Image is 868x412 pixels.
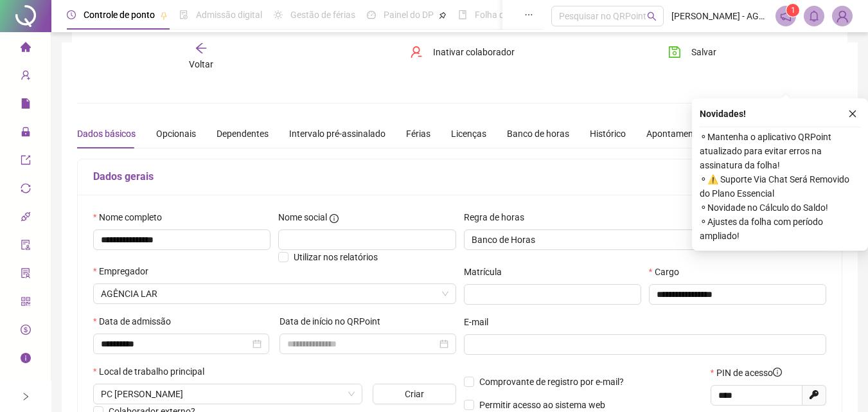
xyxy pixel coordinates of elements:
span: info-circle [773,368,782,377]
span: sun [274,10,283,19]
h5: Dados gerais [93,169,826,184]
div: Dependentes [217,127,269,141]
span: home [21,36,31,62]
span: Nome social [278,210,327,224]
span: sync [21,177,31,203]
label: Local de trabalho principal [93,364,213,379]
label: Data de admissão [93,314,179,328]
span: pushpin [439,12,447,19]
span: export [21,149,31,175]
span: 1 [791,6,795,15]
label: Data de início no QRPoint [279,314,389,328]
div: Apontamentos [646,127,706,141]
div: Banco de horas [507,127,569,141]
span: Folha de pagamento [475,10,557,20]
span: dashboard [367,10,376,19]
span: lock [21,121,31,147]
span: file-done [179,10,188,19]
span: right [21,392,30,401]
span: Criar [405,387,424,401]
div: Licenças [451,127,486,141]
span: pushpin [160,12,168,19]
span: ⚬ Novidade no Cálculo do Saldo! [700,201,860,215]
span: [PERSON_NAME] - AGÊNCIA LAR TIROL [671,9,768,23]
label: E-mail [464,315,497,329]
span: Controle de ponto [84,10,155,20]
label: Regra de horas [464,210,533,224]
span: clock-circle [67,10,76,19]
span: ⚬ Ajustes da folha com período ampliado! [700,215,860,243]
span: info-circle [21,347,31,373]
span: AGÊNCIA LAR [101,284,448,303]
span: solution [21,262,31,288]
span: audit [21,234,31,260]
sup: 1 [786,4,799,17]
span: ellipsis [524,10,533,19]
span: api [21,206,31,231]
span: ⚬ Mantenha o aplicativo QRPoint atualizado para evitar erros na assinatura da folha! [700,130,860,172]
span: save [668,46,681,58]
span: Novidades ! [700,107,746,121]
span: Utilizar nos relatórios [294,252,378,262]
span: Salvar [691,45,716,59]
span: Painel do DP [384,10,434,20]
span: qrcode [21,291,31,316]
div: Férias [406,127,430,141]
div: Intervalo pré-assinalado [289,127,385,141]
span: PIN de acesso [716,366,782,380]
button: Criar [373,384,456,404]
button: Inativar colaborador [400,42,524,62]
div: Opcionais [156,127,196,141]
button: Salvar [659,42,726,62]
span: Comprovante de registro por e-mail? [479,377,624,387]
span: info-circle [330,214,339,223]
span: RUA SAO JOSE 2194 LAGOA NOVA [101,384,355,404]
span: bell [808,10,820,22]
span: Voltar [189,59,213,69]
label: Matrícula [464,265,510,279]
span: dollar [21,319,31,345]
span: file [21,93,31,118]
iframe: Intercom live chat [824,368,855,399]
span: search [647,12,657,21]
span: Inativar colaborador [433,45,515,59]
span: close [848,109,857,118]
div: Histórico [590,127,626,141]
span: Admissão digital [196,10,262,20]
span: gift [21,375,31,401]
span: ⚬ ⚠️ Suporte Via Chat Será Removido do Plano Essencial [700,172,860,201]
span: user-delete [410,46,423,58]
label: Empregador [93,264,157,278]
span: book [458,10,467,19]
img: 90420 [833,6,852,26]
span: Banco de Horas [472,230,757,249]
label: Cargo [649,265,687,279]
label: Nome completo [93,210,170,224]
span: arrow-left [195,42,208,55]
span: notification [780,10,792,22]
div: Dados básicos [77,127,136,141]
span: Gestão de férias [290,10,355,20]
span: user-add [21,64,31,90]
span: Permitir acesso ao sistema web [479,400,605,410]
